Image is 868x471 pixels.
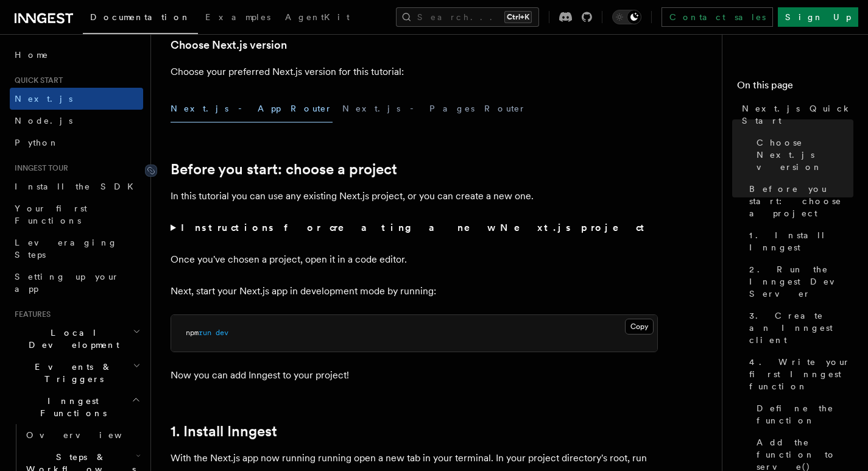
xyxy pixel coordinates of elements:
span: Next.js Quick Start [742,102,853,127]
p: Next, start your Next.js app in development mode by running: [171,283,658,300]
p: Choose your preferred Next.js version for this tutorial: [171,63,658,80]
span: Next.js [15,94,72,104]
span: Your first Functions [15,204,87,225]
span: AgentKit [285,12,350,22]
a: Next.js [10,88,143,110]
span: dev [216,328,228,337]
div: v 4.0.25 [34,19,60,29]
span: 4. Write your first Inngest function [749,356,853,392]
span: Before you start: choose a project [749,183,853,219]
span: run [199,328,211,337]
kbd: Ctrl+K [504,11,532,23]
div: Domain: [DOMAIN_NAME] [32,32,134,41]
button: Next.js - App Router [171,95,333,122]
span: Inngest Functions [10,395,132,419]
div: Domain Overview [46,78,109,86]
button: Local Development [10,322,143,356]
span: 1. Install Inngest [749,229,853,253]
span: Install the SDK [15,182,141,191]
a: Python [10,132,143,154]
div: Keywords by Traffic [135,78,205,86]
img: tab_keywords_by_traffic_grey.svg [121,77,131,87]
h4: On this page [737,78,853,97]
span: Define the function [757,402,853,427]
img: logo_orange.svg [19,19,29,29]
button: Inngest Functions [10,390,143,424]
span: Choose Next.js version [757,136,853,173]
span: Events & Triggers [10,361,133,385]
span: Quick start [10,76,63,85]
a: 2. Run the Inngest Dev Server [744,258,853,305]
a: Choose Next.js version [171,37,287,54]
a: Before you start: choose a project [744,178,853,224]
a: Documentation [83,4,198,34]
a: Overview [21,424,143,446]
a: 4. Write your first Inngest function [744,351,853,397]
a: Next.js Quick Start [737,97,853,132]
a: Node.js [10,110,143,132]
img: tab_domain_overview_orange.svg [33,77,43,87]
span: Node.js [15,116,72,126]
a: Sign Up [778,7,858,27]
a: Before you start: choose a project [171,161,397,178]
a: Install the SDK [10,175,143,197]
a: Your first Functions [10,197,143,232]
a: Home [10,44,143,66]
a: 1. Install Inngest [171,423,277,440]
a: Choose Next.js version [752,132,853,178]
span: npm [186,328,199,337]
span: Features [10,310,51,319]
a: Examples [198,4,278,33]
span: 3. Create an Inngest client [749,310,853,346]
p: Now you can add Inngest to your project! [171,367,658,384]
span: Python [15,138,59,147]
span: Overview [26,430,152,440]
a: Define the function [752,397,853,431]
button: Search...Ctrl+K [396,7,539,27]
span: Examples [205,12,270,22]
a: 3. Create an Inngest client [744,305,853,351]
a: 1. Install Inngest [744,224,853,258]
button: Copy [625,319,654,335]
button: Next.js - Pages Router [342,95,526,122]
span: 2. Run the Inngest Dev Server [749,263,853,300]
span: Setting up your app [15,272,119,294]
a: Leveraging Steps [10,232,143,266]
span: Home [15,49,49,61]
button: Toggle dark mode [612,10,641,24]
p: Once you've chosen a project, open it in a code editor. [171,251,658,268]
button: Events & Triggers [10,356,143,390]
strong: Instructions for creating a new Next.js project [181,222,649,233]
span: Inngest tour [10,163,68,173]
a: Contact sales [662,7,773,27]
p: In this tutorial you can use any existing Next.js project, or you can create a new one. [171,188,658,205]
a: Setting up your app [10,266,143,300]
summary: Instructions for creating a new Next.js project [171,219,658,236]
span: Leveraging Steps [15,238,118,260]
span: Documentation [90,12,191,22]
span: Local Development [10,327,133,351]
a: AgentKit [278,4,357,33]
img: website_grey.svg [19,32,29,41]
